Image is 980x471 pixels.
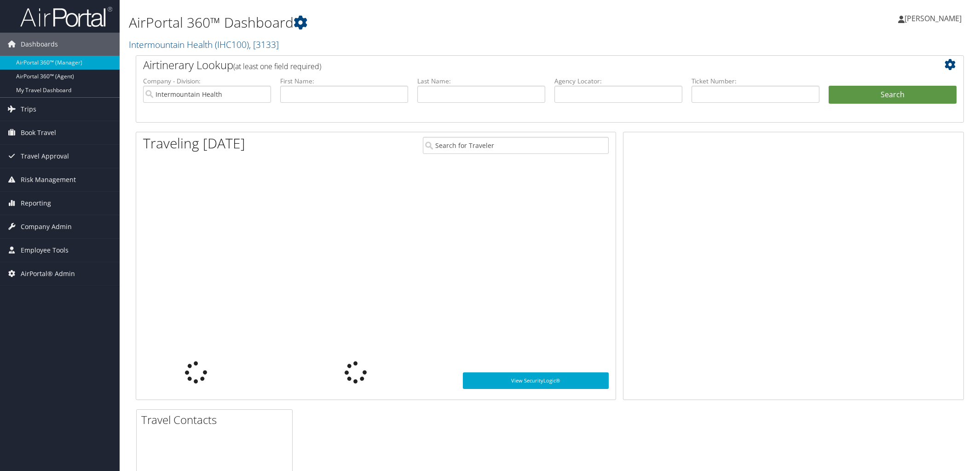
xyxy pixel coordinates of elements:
span: Dashboards [21,33,58,56]
span: , [ 3133 ] [249,38,279,51]
label: Ticket Number: [692,77,819,86]
span: Employee Tools [21,239,69,262]
span: ( IHC100 ) [215,38,249,51]
h2: Travel Contacts [141,412,292,428]
a: View SecurityLogic® [463,372,609,389]
label: Last Name: [417,77,545,86]
span: Trips [21,98,36,121]
button: Search [829,86,957,104]
label: First Name: [280,77,408,86]
a: [PERSON_NAME] [898,5,971,32]
h1: Traveling [DATE] [143,134,245,153]
label: Agency Locator: [554,77,682,86]
label: Company - Division: [143,77,271,86]
span: Book Travel [21,121,56,144]
input: Search for Traveler [423,137,609,154]
img: airportal-logo.png [20,6,112,28]
h1: AirPortal 360™ Dashboard [129,13,690,32]
span: Risk Management [21,168,76,191]
span: Company Admin [21,215,72,238]
h2: Airtinerary Lookup [143,57,888,73]
span: (at least one field required) [233,61,321,71]
span: AirPortal® Admin [21,262,75,285]
a: Intermountain Health [129,38,279,51]
span: Travel Approval [21,145,69,168]
span: [PERSON_NAME] [905,13,962,24]
span: Reporting [21,192,51,215]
